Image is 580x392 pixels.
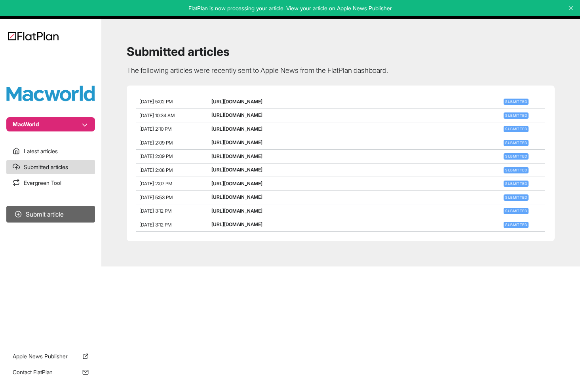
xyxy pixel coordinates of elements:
[211,208,262,214] a: [URL][DOMAIN_NAME]
[6,206,95,223] button: Submit article
[211,221,262,227] a: [URL][DOMAIN_NAME]
[139,126,171,132] span: [DATE] 2:10 PM
[127,44,555,59] h1: Submitted articles
[504,99,529,105] span: Submitted
[211,99,262,105] a: [URL][DOMAIN_NAME]
[139,153,173,159] span: [DATE] 2:09 PM
[502,139,530,145] a: Submitted
[502,207,530,213] a: Submitted
[504,126,529,132] span: Submitted
[502,98,530,104] a: Submitted
[502,167,530,173] a: Submitted
[504,112,529,119] span: Submitted
[504,194,529,201] span: Submitted
[502,112,530,118] a: Submitted
[211,181,262,186] a: [URL][DOMAIN_NAME]
[211,153,262,159] a: [URL][DOMAIN_NAME]
[6,160,95,174] a: Submitted articles
[504,153,529,160] span: Submitted
[211,112,262,118] a: [URL][DOMAIN_NAME]
[6,176,95,190] a: Evergreen Tool
[139,208,171,214] span: [DATE] 3:12 PM
[6,144,95,158] a: Latest articles
[6,349,95,363] a: Apple News Publisher
[139,222,171,228] span: [DATE] 3:12 PM
[6,86,95,101] img: Publication Logo
[502,180,530,186] a: Submitted
[504,222,529,228] span: Submitted
[504,140,529,146] span: Submitted
[504,181,529,187] span: Submitted
[6,117,95,131] button: MacWorld
[502,221,530,227] a: Submitted
[139,140,173,146] span: [DATE] 2:09 PM
[139,99,173,105] span: [DATE] 5:02 PM
[139,181,172,186] span: [DATE] 2:07 PM
[8,32,59,40] img: Logo
[502,126,530,131] a: Submitted
[211,194,262,200] a: [URL][DOMAIN_NAME]
[6,365,95,379] a: Contact FlatPlan
[139,167,173,173] span: [DATE] 2:08 PM
[139,194,173,200] span: [DATE] 5:53 PM
[211,167,262,173] a: [URL][DOMAIN_NAME]
[6,4,574,12] p: FlatPlan is now processing your article. View your article on Apple News Publisher
[504,208,529,214] span: Submitted
[502,153,530,159] a: Submitted
[211,126,262,132] a: [URL][DOMAIN_NAME]
[127,65,555,76] p: The following articles were recently sent to Apple News from the FlatPlan dashboard.
[211,139,262,145] a: [URL][DOMAIN_NAME]
[504,167,529,173] span: Submitted
[502,194,530,200] a: Submitted
[139,112,175,118] span: [DATE] 10:34 AM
